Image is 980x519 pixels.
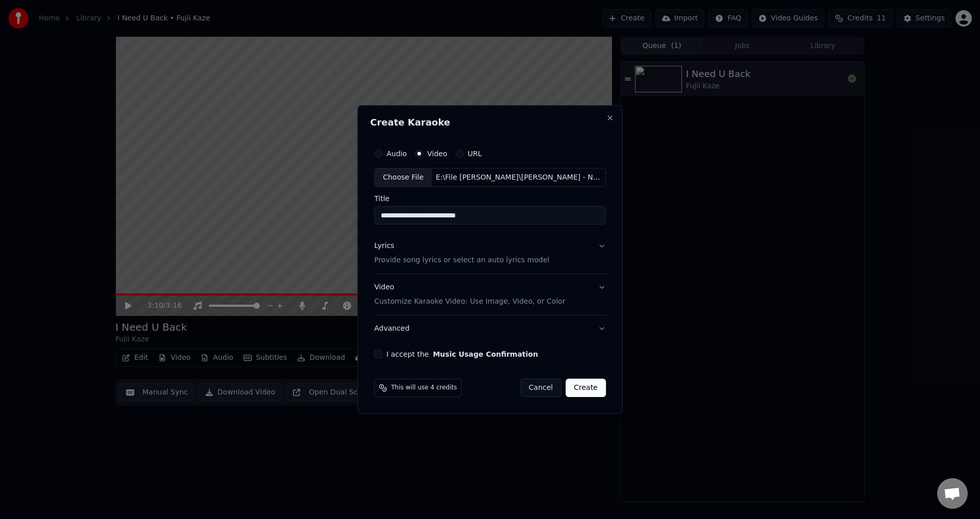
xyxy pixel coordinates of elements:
[468,150,482,157] label: URL
[370,118,610,127] h2: Create Karaoke
[374,283,565,307] div: Video
[433,351,538,358] button: I accept the
[566,379,606,397] button: Create
[374,275,606,315] button: VideoCustomize Karaoke Video: Use Image, Video, or Color
[386,150,407,157] label: Audio
[391,384,457,392] span: This will use 4 credits
[374,315,606,342] button: Advanced
[432,172,605,183] div: E:\File [PERSON_NAME]\[PERSON_NAME] - Nice To Meet Ya\[PERSON_NAME] - Nice To Meet [PERSON_NAME].mp4
[386,351,538,358] label: I accept the
[374,256,549,266] p: Provide song lyrics or select an auto lyrics model
[520,379,561,397] button: Cancel
[375,168,432,187] div: Choose File
[374,233,606,274] button: LyricsProvide song lyrics or select an auto lyrics model
[374,296,565,307] p: Customize Karaoke Video: Use Image, Video, or Color
[427,150,447,157] label: Video
[374,241,394,252] div: Lyrics
[374,195,606,203] label: Title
